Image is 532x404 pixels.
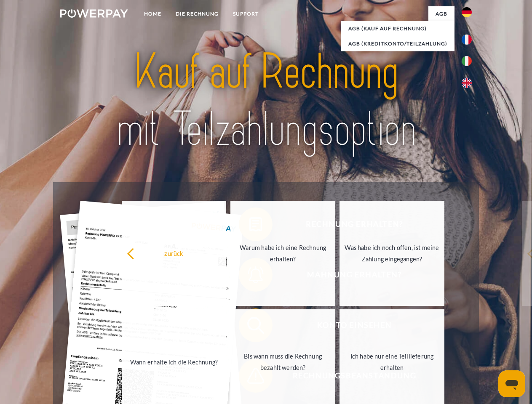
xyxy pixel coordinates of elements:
img: de [462,7,472,17]
div: Warum habe ich eine Rechnung erhalten? [235,242,330,265]
div: zurück [127,247,222,259]
img: fr [462,35,472,45]
img: logo-powerpay-white.svg [60,9,128,18]
a: Was habe ich noch offen, ist meine Zahlung eingegangen? [340,201,444,306]
a: Home [137,6,168,21]
div: Ich habe nur eine Teillieferung erhalten [345,351,439,373]
iframe: Schaltfläche zum Öffnen des Messaging-Fensters [498,370,525,397]
div: Was habe ich noch offen, ist meine Zahlung eingegangen? [345,242,439,265]
a: AGB (Kreditkonto/Teilzahlung) [341,36,454,51]
a: agb [428,6,454,21]
img: title-powerpay_de.svg [80,40,452,161]
img: it [462,56,472,66]
a: SUPPORT [226,6,266,21]
img: en [462,78,472,88]
div: Wann erhalte ich die Rechnung? [127,356,222,367]
a: AGB (Kauf auf Rechnung) [341,21,454,36]
div: Bis wann muss die Rechnung bezahlt werden? [235,351,330,373]
a: DIE RECHNUNG [168,6,226,21]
